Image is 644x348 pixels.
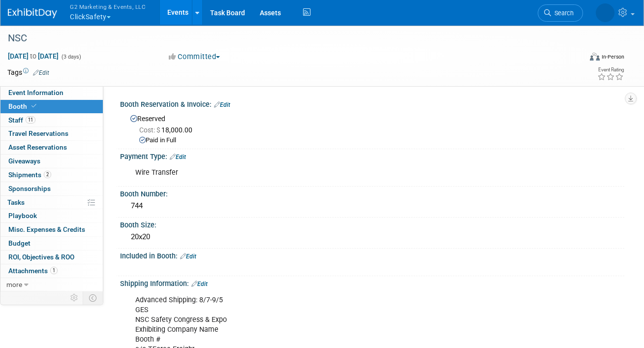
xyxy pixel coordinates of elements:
[8,157,40,165] span: Giveaways
[127,198,617,214] div: 744
[551,9,574,17] span: Search
[139,126,161,134] span: Cost: $
[8,253,74,261] span: ROI, Objectives & ROO
[7,52,59,61] span: [DATE] [DATE]
[165,52,224,62] button: Committed
[4,30,572,47] div: NSC
[601,53,624,61] div: In-Person
[0,209,103,222] a: Playbook
[127,229,617,245] div: 20x20
[8,239,31,247] span: Budget
[534,51,624,66] div: Event Format
[83,291,103,304] td: Toggle Event Tabs
[0,237,103,250] a: Budget
[8,89,63,96] span: Event Information
[8,171,51,179] span: Shipments
[8,102,38,110] span: Booth
[0,278,103,291] a: more
[0,182,103,195] a: Sponsorships
[170,154,186,160] a: Edit
[127,111,617,145] div: Reserved
[0,155,103,168] a: Giveaways
[139,136,617,145] div: Paid in Full
[139,126,196,134] span: 18,000.00
[0,127,103,140] a: Travel Reservations
[33,69,49,76] a: Edit
[191,281,208,287] a: Edit
[50,267,58,274] span: 1
[0,168,103,182] a: Shipments2
[597,67,624,72] div: Event Rating
[8,8,57,18] img: ExhibitDay
[7,67,49,77] td: Tags
[0,141,103,154] a: Asset Reservations
[70,1,146,12] span: G2 Marketing & Events, LLC
[44,171,51,178] span: 2
[0,264,103,278] a: Attachments1
[180,253,196,260] a: Edit
[120,218,624,230] div: Booth Size:
[6,281,22,288] span: more
[0,86,103,99] a: Event Information
[61,54,81,60] span: (3 days)
[8,212,37,220] span: Playbook
[8,129,68,137] span: Travel Reservations
[31,103,36,109] i: Booth reservation complete
[26,116,35,124] span: 11
[0,223,103,236] a: Misc. Expenses & Credits
[7,198,25,206] span: Tasks
[120,249,624,261] div: Included in Booth:
[596,3,614,22] img: Nora McQuillan
[29,52,38,60] span: to
[214,101,230,108] a: Edit
[8,185,51,192] span: Sponsorships
[8,143,67,151] span: Asset Reservations
[538,4,583,22] a: Search
[590,53,600,61] img: Format-Inperson.png
[120,276,624,289] div: Shipping Information:
[120,149,624,162] div: Payment Type:
[8,225,85,233] span: Misc. Expenses & Credits
[120,187,624,199] div: Booth Number:
[8,267,58,275] span: Attachments
[128,163,525,183] div: Wire Transfer
[0,114,103,127] a: Staff11
[8,116,35,124] span: Staff
[0,100,103,113] a: Booth
[0,251,103,264] a: ROI, Objectives & ROO
[120,97,624,110] div: Booth Reservation & Invoice:
[0,196,103,209] a: Tasks
[66,291,83,304] td: Personalize Event Tab Strip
